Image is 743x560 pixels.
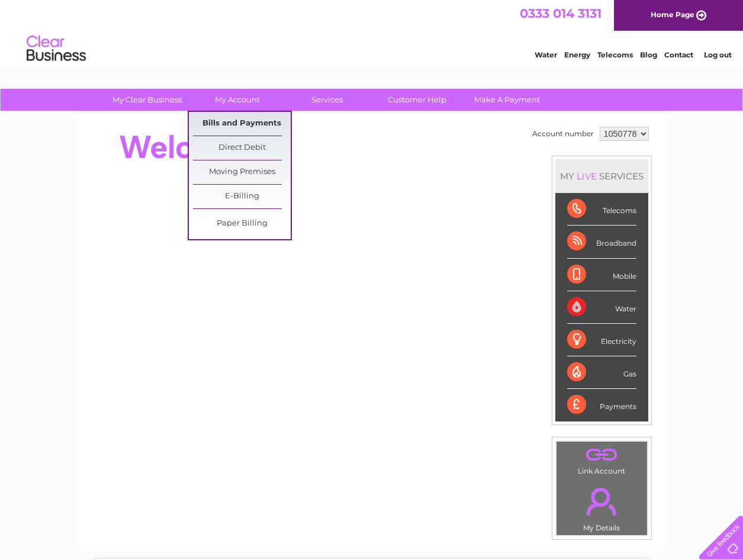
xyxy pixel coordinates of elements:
[535,50,557,59] a: Water
[567,259,636,291] div: Mobile
[567,324,636,356] div: Electricity
[640,50,657,59] a: Blog
[193,185,291,208] a: E-Billing
[520,6,602,21] a: 0333 014 3131
[278,89,376,111] a: Services
[559,445,644,465] a: .
[529,124,597,144] td: Account number
[567,291,636,324] div: Water
[458,89,556,111] a: Make A Payment
[193,112,291,136] a: Bills and Payments
[98,89,196,111] a: My Clear Business
[597,50,633,59] a: Telecoms
[567,389,636,421] div: Payments
[193,136,291,160] a: Direct Debit
[92,7,652,57] div: Clear Business is a trading name of Verastar Limited (registered in [GEOGRAPHIC_DATA] No. 3667643...
[559,481,644,522] a: .
[368,89,466,111] a: Customer Help
[574,170,599,182] div: LIVE
[664,50,693,59] a: Contact
[704,50,732,59] a: Log out
[567,226,636,258] div: Broadband
[567,356,636,389] div: Gas
[193,160,291,184] a: Moving Premises
[193,212,291,236] a: Paper Billing
[26,31,86,67] img: logo.png
[555,159,648,193] div: MY SERVICES
[556,441,648,478] td: Link Account
[567,193,636,226] div: Telecoms
[188,89,286,111] a: My Account
[556,478,648,536] td: My Details
[564,50,590,59] a: Energy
